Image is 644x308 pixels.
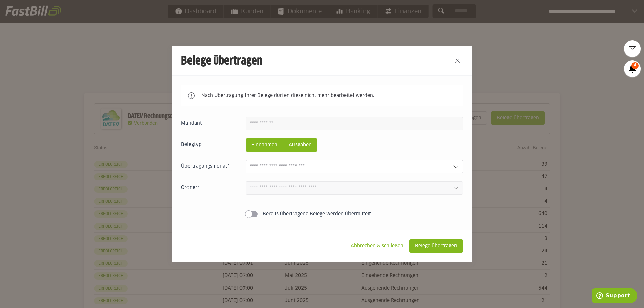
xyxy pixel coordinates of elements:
a: 4 [624,60,641,77]
iframe: Öffnet ein Widget, in dem Sie weitere Informationen finden [592,288,637,305]
sl-radio-button: Ausgaben [283,138,317,152]
sl-radio-button: Einnahmen [246,138,283,152]
sl-button: Belege übertragen [409,239,463,253]
sl-switch: Bereits übertragene Belege werden übermittelt [181,211,463,218]
span: 4 [631,62,639,69]
sl-button: Abbrechen & schließen [345,239,409,253]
